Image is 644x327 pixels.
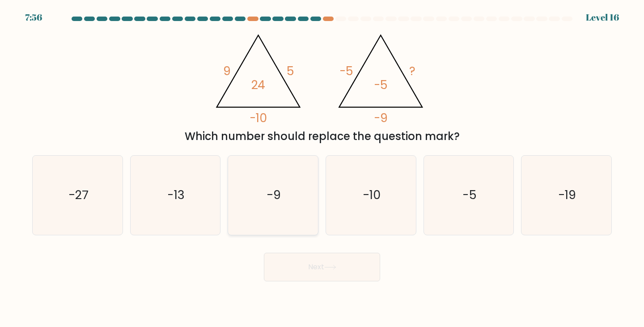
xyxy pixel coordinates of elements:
[68,187,88,204] text: -27
[167,187,185,204] text: -13
[264,253,380,281] button: Next
[339,63,353,79] tspan: -5
[38,128,606,144] div: Which number should replace the question mark?
[223,63,231,79] tspan: 9
[586,11,619,24] div: Level 16
[25,11,42,24] div: 7:56
[374,76,388,93] tspan: -5
[287,63,294,79] tspan: 5
[462,187,477,204] text: -5
[267,187,281,204] text: -9
[374,110,388,127] tspan: -9
[558,187,576,204] text: -19
[251,76,265,93] tspan: 24
[363,187,381,204] text: -10
[409,63,415,79] tspan: ?
[250,110,267,127] tspan: -10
